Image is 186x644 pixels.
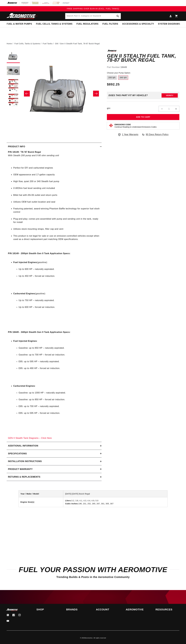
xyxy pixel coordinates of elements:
[7,143,102,150] summary: Product Info
[13,385,35,387] strong: Carbureted Engines
[7,64,20,78] button: Load image 2 in gallery view
[7,473,102,481] summary: Returns & replacements
[107,107,110,110] label: QTY
[13,217,100,224] li: Plug-and-play; comes pre-assembled with pump and sending unit in the tank, ready for install
[100,21,120,27] summary: Fuel Filters
[8,154,59,157] em: With Stealth 200 pump and 0-90 ohm sending unit
[8,467,33,471] h2: Product warranty
[107,54,179,62] h1: Gen II Stealth Fuel Tank, 78-87 Buick Regal
[19,405,100,408] li: E85: up to 700 HP – naturally aspirated.
[107,72,131,74] legend: Choose your Pump Option:
[8,460,42,463] h2: Installation Instructions
[19,367,100,370] li: E85: up to 490 HP – forced air induction.
[66,609,90,611] summary: Brands
[7,465,102,473] summary: Product warranty
[122,133,138,136] span: 1 Year Warranty
[94,637,106,639] small: All rights reserved
[126,609,150,611] summary: Aeromotive
[19,398,100,401] li: Gasoline: up to 850 HP – forced air induction.
[13,200,100,204] li: Utilizes OEM fuel outlet location and seal
[7,42,179,45] nav: breadcrumbs
[74,21,100,27] summary: Fuel Regulators
[7,50,102,137] media-gallery: Gallery Viewer
[114,126,156,128] p: Continue Reading to Understand Emissions Codes
[6,13,39,19] img: Aeromotive
[13,187,18,189] em: 0-90
[19,490,63,497] th: Year / Make / Model
[85,637,93,639] a: Aeromotive
[122,23,154,25] span: Accessories & Specialty
[146,133,169,139] span: 90 Days Return Policy
[8,145,25,148] h2: Product Info
[107,82,120,87] span: $892.25
[7,450,102,458] summary: Specifications
[63,490,167,497] td: [DATE]-[DATE] Buick Regal
[7,23,32,25] span: Fuel & Water Pumps
[7,42,12,45] a: Home
[36,609,60,611] summary: Shop
[115,13,121,19] button: search button
[19,346,100,350] li: Gasoline: up to 850 HP – naturally aspirated.
[65,503,78,505] strong: Cubic Inches:
[7,79,20,92] button: Load image 3 in gallery view
[19,267,100,271] li: Up to 600 HP – naturally aspirated.
[19,391,100,395] li: Gasoline: up to 1000 HP – naturally aspirated.
[76,23,98,25] span: Fuel Regulators
[8,151,41,153] strong: P/N 18149: '78-'87 Buick Regal
[13,186,100,190] li: Ohm fuel level sending unit included
[19,411,100,415] li: E85: up to 595 HP – forced air induction.
[7,567,179,573] h2: Fuel Your Passion with Aeromotive
[13,340,37,342] strong: Fuel Injected Engines
[8,252,70,255] strong: P/N 18149 - 200lph Stealth Gen II Tank Application Specs:
[13,234,100,241] li: This product is not legal for sale or use on emission-controlled vehicles except when used as a d...
[156,609,179,611] h2: Resources
[13,173,100,176] li: OEM appearance and 17-gallon capacity
[8,452,27,455] h2: Specifications
[114,123,131,126] strong: Emissions Code
[96,609,120,611] h2: Account
[13,261,37,263] strong: Fuel Injected Engines
[19,305,100,309] li: Up to 600 HP – forced air induction.
[43,42,52,45] a: Fuel Tanks
[60,42,100,45] li: Gen II Stealth Fuel Tank, 78-87 Buick Regal
[7,50,20,63] button: Load image 1 in gallery view
[19,497,63,507] th: Engine Size(s)
[63,497,167,507] td: 3.2, 3.8, 4.1, 4.3, 4.4, 4.9, 5.0 196, 231, 252, 265, 267, 301, 305, 307
[93,91,99,97] button: Slide right
[107,66,179,69] div: Part Number:
[118,133,138,136] a: 1 Year Warranty
[13,193,100,197] li: Billet hat with AN-06 outlet and return ports
[108,94,148,97] div: Does This part fit My vehicle?
[121,66,127,68] strong: 18449
[120,21,156,27] summary: Accessories & Specialty
[13,384,100,426] li: :
[13,207,100,214] li: Featuring patented, award-winning Phantom Baffle technology for superior fuel slosh control
[14,42,42,45] li: Fuel Cells, Tanks & Systems
[19,274,100,278] li: Up to 450 HP – forced air induction.
[107,75,117,80] label: 200 lph
[8,331,70,333] strong: P/N 18449 - 340lph Stealth Gen II Tank Application Specs:
[8,444,38,448] h2: Additional information
[13,180,100,183] li: High flow, quiet 200 or 340 Stealth fuel pump
[65,500,71,502] strong: Liters:
[19,353,100,356] li: Gasoline: up to 700 HP – forced air induction.
[118,75,128,80] label: 340 lph
[107,114,179,120] button: Add to Cart
[109,123,113,128] img: Emissions code
[114,123,156,128] button: Emissions CodeContinue Reading to Understand Emissions Codes
[156,21,182,27] summary: System Diagrams
[142,133,169,139] a: 90 Days Return Policy
[24,91,30,97] button: Slide left
[19,360,100,363] li: E85: up to 595 HP – naturally aspirated.
[7,442,102,450] summary: Additional information
[13,292,100,320] li: (gasoline):
[19,299,100,302] li: Up to 750 HP – naturally aspirated.
[7,94,20,107] button: Load image 4 in gallery view
[36,23,72,25] span: Fuel Cells, Tanks & Systems
[13,261,100,288] li: (gasoline):
[162,93,178,98] button: Verify
[102,23,118,25] span: Fuel Filters
[55,42,58,45] a: GM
